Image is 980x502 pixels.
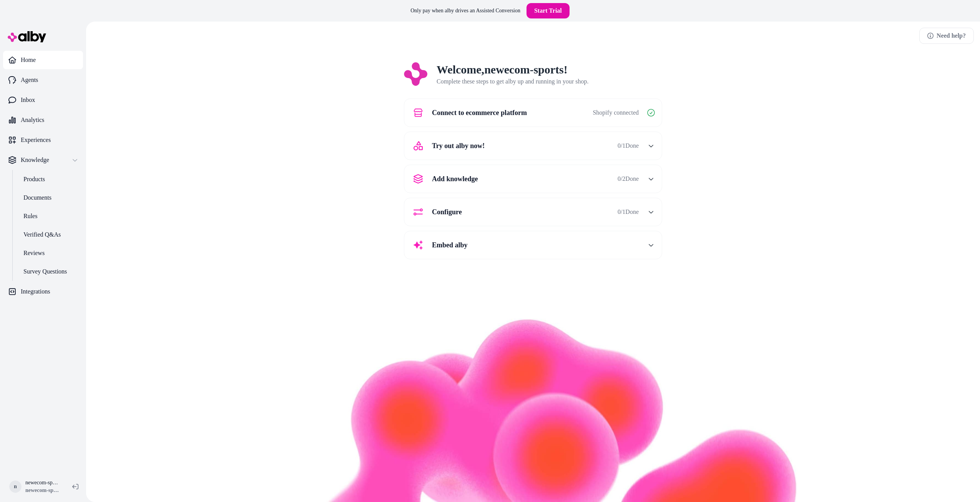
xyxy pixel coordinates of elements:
[21,287,50,296] p: Integrations
[3,282,83,301] a: Integrations
[409,203,657,221] button: Configure0/1Done
[25,487,60,494] span: newecom-sports
[618,207,639,217] span: 0 / 1 Done
[3,111,83,129] a: Analytics
[21,135,51,145] p: Experiences
[23,175,45,184] p: Products
[23,267,67,276] p: Survey Questions
[432,107,527,118] span: Connect to ecommerce platform
[21,155,49,165] p: Knowledge
[3,151,83,169] button: Knowledge
[21,95,35,105] p: Inbox
[21,75,38,85] p: Agents
[919,28,974,44] a: Need help?
[23,193,51,202] p: Documents
[593,108,639,117] span: Shopify connected
[409,137,657,155] button: Try out alby now!0/1Done
[618,174,639,183] span: 0 / 2 Done
[409,170,657,188] button: Add knowledge0/2Done
[9,480,22,493] span: n
[3,131,83,149] a: Experiences
[3,71,83,89] a: Agents
[437,62,589,77] h2: Welcome, newecom-sports !
[21,115,44,125] p: Analytics
[410,7,520,15] p: Only pay when alby drives an Assisted Conversion
[5,474,66,499] button: nnewecom-sports Shopifynewecom-sports
[269,319,797,502] img: alby Bubble
[16,188,83,207] a: Documents
[432,140,485,151] span: Try out alby now!
[432,173,478,184] span: Add knowledge
[527,3,570,18] a: Start Trial
[409,236,657,254] button: Embed alby
[618,141,639,150] span: 0 / 1 Done
[16,225,83,244] a: Verified Q&As
[16,170,83,188] a: Products
[16,262,83,281] a: Survey Questions
[21,55,36,65] p: Home
[432,240,468,250] span: Embed alby
[16,207,83,225] a: Rules
[3,51,83,69] a: Home
[23,212,37,221] p: Rules
[23,230,61,239] p: Verified Q&As
[8,31,46,42] img: alby Logo
[404,62,427,86] img: Logo
[432,207,462,217] span: Configure
[25,479,60,487] p: newecom-sports Shopify
[409,103,657,122] button: Connect to ecommerce platformShopify connected
[23,248,45,258] p: Reviews
[437,78,589,85] span: Complete these steps to get alby up and running in your shop.
[16,244,83,262] a: Reviews
[3,91,83,109] a: Inbox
